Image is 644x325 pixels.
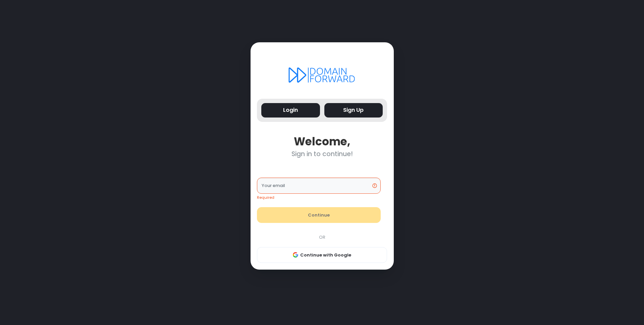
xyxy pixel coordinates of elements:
button: Continue with Google [257,247,387,263]
div: Welcome, [257,135,387,148]
button: Login [261,103,320,118]
div: Sign in to continue! [257,150,387,158]
div: OR [254,234,390,241]
button: Sign Up [324,103,383,118]
div: Required [257,195,381,200]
